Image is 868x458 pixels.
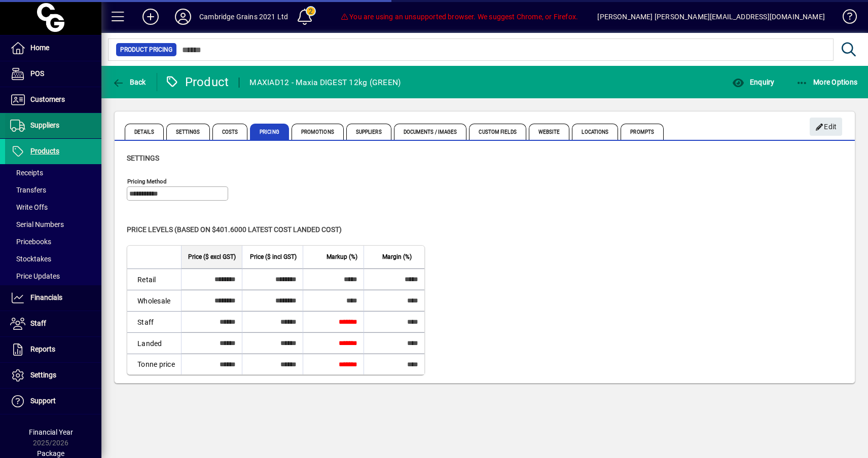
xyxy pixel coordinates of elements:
[5,285,101,311] a: Financials
[30,44,49,52] span: Home
[10,186,46,194] span: Transfers
[10,238,51,246] span: Pricebooks
[125,124,164,140] span: Details
[30,345,55,353] span: Reports
[188,251,236,262] span: Price ($ excl GST)
[10,203,48,211] span: Write Offs
[212,124,248,140] span: Costs
[469,124,526,140] span: Custom Fields
[597,9,825,25] div: [PERSON_NAME] [PERSON_NAME][EMAIL_ADDRESS][DOMAIN_NAME]
[30,293,62,301] span: Financials
[30,371,56,379] span: Settings
[5,61,101,87] a: POS
[346,124,391,140] span: Suppliers
[127,332,181,354] td: Landed
[10,272,60,280] span: Price Updates
[110,73,149,91] button: Back
[382,251,412,262] span: Margin (%)
[127,354,181,374] td: Tonne price
[793,73,860,91] button: More Options
[127,225,342,234] span: Price levels (based on $401.6000 Latest cost landed cost)
[10,169,43,177] span: Receipts
[30,69,44,78] span: POS
[10,255,51,263] span: Stocktakes
[5,250,101,268] a: Stocktakes
[796,78,858,86] span: More Options
[29,428,73,436] span: Financial Year
[127,154,159,162] span: Settings
[166,124,210,140] span: Settings
[327,251,357,262] span: Markup (%)
[199,9,288,25] div: Cambridge Grains 2021 Ltd
[134,8,167,26] button: Add
[30,95,65,103] span: Customers
[127,269,181,290] td: Retail
[730,73,777,91] button: Enquiry
[120,45,172,55] span: Product Pricing
[5,311,101,336] a: Staff
[5,268,101,285] a: Price Updates
[5,216,101,233] a: Serial Numbers
[572,124,618,140] span: Locations
[30,147,59,155] span: Products
[101,73,157,91] app-page-header-button: Back
[5,363,101,388] a: Settings
[249,74,401,91] div: MAXIAD12 - Maxia DIGEST 12kg (GREEN)
[5,87,101,112] a: Customers
[5,389,101,414] a: Support
[5,199,101,216] a: Write Offs
[165,74,229,90] div: Product
[30,397,56,405] span: Support
[112,78,146,86] span: Back
[10,220,64,228] span: Serial Numbers
[5,233,101,250] a: Pricebooks
[5,113,101,138] a: Suppliers
[732,78,774,86] span: Enquiry
[815,119,837,135] span: Edit
[835,2,855,35] a: Knowledge Base
[127,178,167,185] mat-label: Pricing method
[37,449,64,457] span: Package
[5,164,101,181] a: Receipts
[621,124,664,140] span: Prompts
[127,311,181,332] td: Staff
[5,337,101,362] a: Reports
[292,124,344,140] span: Promotions
[250,124,289,140] span: Pricing
[341,13,578,21] span: You are using an unsupported browser. We suggest Chrome, or Firefox.
[250,251,297,262] span: Price ($ incl GST)
[5,181,101,199] a: Transfers
[394,124,467,140] span: Documents / Images
[127,290,181,311] td: Wholesale
[5,35,101,61] a: Home
[167,8,199,26] button: Profile
[810,118,842,136] button: Edit
[30,319,46,327] span: Staff
[529,124,570,140] span: Website
[30,121,59,129] span: Suppliers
